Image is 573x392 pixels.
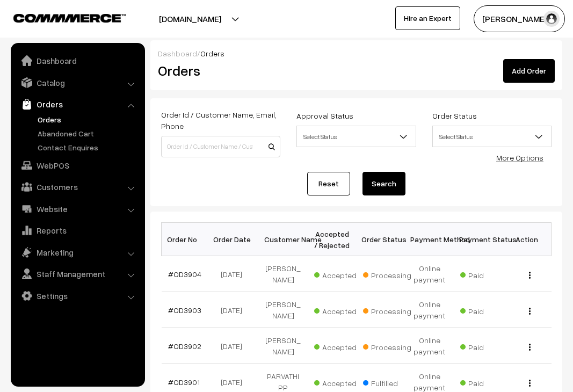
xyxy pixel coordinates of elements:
span: Accepted [314,303,368,317]
th: Payment Status [454,223,503,256]
a: COMMMERCE [13,11,107,24]
a: Hire an Expert [395,6,460,30]
a: #OD3903 [168,306,201,315]
th: Customer Name [259,223,308,256]
td: Online payment [405,256,454,292]
h2: Orders [158,62,279,79]
td: [DATE] [210,328,259,364]
span: Select Status [297,127,415,146]
a: Reports [13,221,141,240]
td: [PERSON_NAME] [259,292,308,328]
img: Menu [529,380,531,387]
th: Order No [162,223,211,256]
span: Select Status [296,126,416,147]
span: Paid [460,303,514,317]
span: Accepted [314,339,368,353]
td: [DATE] [210,292,259,328]
img: Menu [529,344,531,351]
a: Orders [35,114,141,125]
label: Order Status [432,110,477,121]
a: WebPOS [13,156,141,175]
span: Fulfilled [363,375,417,389]
a: Marketing [13,243,141,262]
a: Website [13,199,141,219]
img: Menu [529,308,531,315]
input: Order Id / Customer Name / Customer Email / Customer Phone [161,136,280,157]
a: #OD3902 [168,342,201,351]
td: [PERSON_NAME] [259,256,308,292]
a: Customers [13,177,141,197]
td: [PERSON_NAME] [259,328,308,364]
th: Payment Method [405,223,454,256]
label: Approval Status [296,110,353,121]
span: Paid [460,375,514,389]
span: Paid [460,267,514,281]
span: Processing [363,267,417,281]
td: Online payment [405,328,454,364]
a: Dashboard [158,49,197,58]
span: Processing [363,303,417,317]
img: COMMMERCE [13,14,126,22]
span: Paid [460,339,514,353]
a: Settings [13,286,141,306]
th: Order Status [357,223,405,256]
div: / [158,48,555,59]
img: Menu [529,272,531,279]
a: Dashboard [13,51,141,70]
span: Select Status [433,127,551,146]
td: Online payment [405,292,454,328]
span: Select Status [432,126,552,147]
a: Orders [13,95,141,114]
button: [PERSON_NAME] [474,5,565,32]
button: Search [362,172,405,195]
a: Add Order [503,59,555,83]
a: #OD3901 [168,378,200,387]
th: Accepted / Rejected [308,223,357,256]
a: Reset [307,172,350,195]
a: Catalog [13,73,141,92]
a: #OD3904 [168,270,201,279]
th: Action [503,223,552,256]
th: Order Date [210,223,259,256]
label: Order Id / Customer Name, Email, Phone [161,109,280,132]
span: Orders [200,49,224,58]
span: Accepted [314,375,368,389]
img: user [543,11,560,27]
td: [DATE] [210,256,259,292]
span: Accepted [314,267,368,281]
a: More Options [496,153,543,162]
a: Staff Management [13,264,141,284]
a: Contact Enquires [35,142,141,153]
span: Processing [363,339,417,353]
button: [DOMAIN_NAME] [121,5,259,32]
a: Abandoned Cart [35,128,141,139]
